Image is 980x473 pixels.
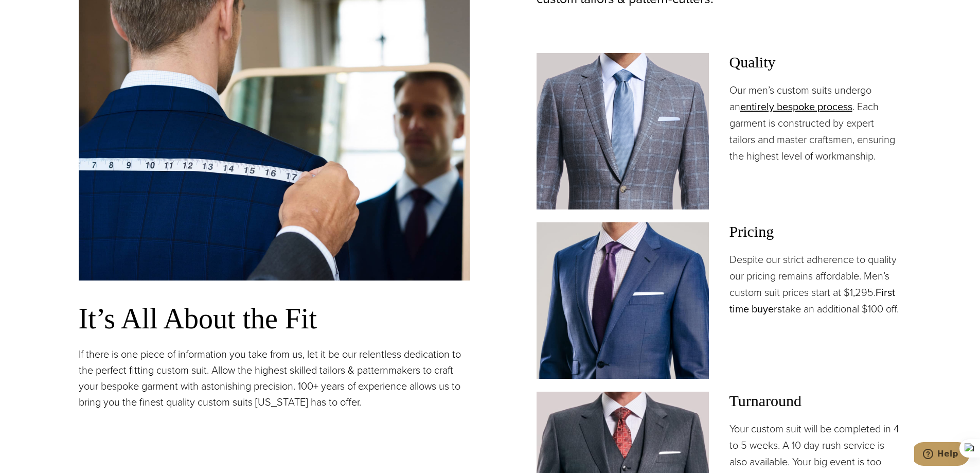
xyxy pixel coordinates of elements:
[729,251,902,317] p: Despite our strict adherence to quality our pricing remains affordable. Men’s custom suit prices ...
[79,346,470,410] p: If there is one piece of information you take from us, let it be our relentless dedication to the...
[740,99,852,114] a: entirely bespoke process
[729,392,902,410] h3: Turnaround
[729,222,902,241] h3: Pricing
[729,285,895,317] a: First time buyers
[914,442,970,468] iframe: Opens a widget where you can chat to one of our agents
[729,82,902,164] p: Our men’s custom suits undergo an . Each garment is constructed by expert tailors and master craf...
[537,53,709,209] img: Client in Zegna grey windowpane bespoke suit with white shirt and light blue tie.
[537,222,709,379] img: Client in blue solid custom made suit with white shirt and navy tie. Fabric by Scabal.
[79,301,470,336] h3: It’s All About the Fit
[729,53,902,72] h3: Quality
